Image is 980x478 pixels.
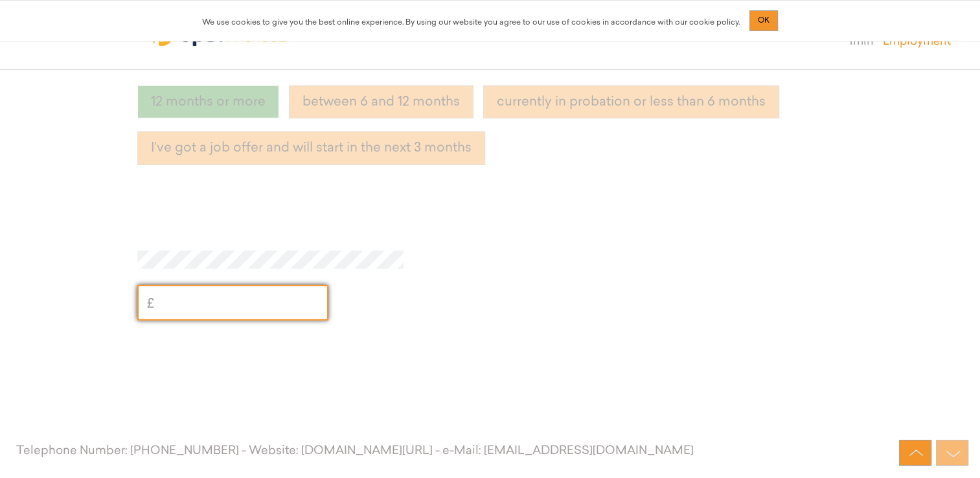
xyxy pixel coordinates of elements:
img: forward [940,447,966,462]
div: Telephone Number: [PHONE_NUMBER] - Website: [DOMAIN_NAME][URL] - e-Mail: [EMAIL_ADDRESS][DOMAIN_N... [10,431,700,473]
button: between 6 and 12 months [289,85,473,119]
span: £ [147,295,154,314]
button: 12 months or more [137,85,279,119]
button: currently in probation or less than 6 months [483,85,779,119]
span: OK [758,17,769,25]
div: We use cookies to give you the best online experience. By using our website you agree to our use ... [202,13,740,28]
span: 1min [849,36,874,47]
img: back [906,447,926,459]
button: I've got a job offer and will start in the next 3 months [137,131,485,165]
